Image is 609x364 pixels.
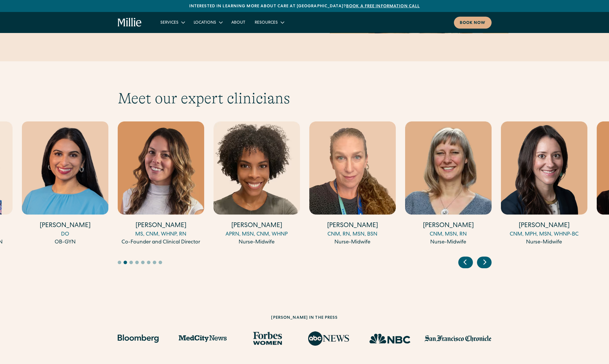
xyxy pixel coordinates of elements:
img: San Francisco Chronicle logo [424,335,492,342]
a: Book now [454,17,492,29]
h4: [PERSON_NAME] [501,222,587,231]
button: Go to slide 7 [153,261,156,264]
div: 5 / 17 [309,121,396,247]
a: About [227,18,250,27]
a: [PERSON_NAME]CNM, MSN, RNNurse-Midwife [405,121,492,246]
div: CNM, MPH, MSN, WHNP-BC [501,231,587,238]
div: APRN, MSN, CNM, WHNP [214,231,300,238]
div: Next slide [477,257,492,268]
div: Locations [194,20,216,26]
img: Forbes Women logo [247,330,288,347]
div: Co-Founder and Clinical Director [118,238,204,246]
div: Nurse-Midwife [405,238,492,246]
div: 3 / 17 [118,121,204,247]
img: ABC News logo [308,330,349,347]
button: Go to slide 4 [135,261,139,264]
div: 7 / 17 [501,121,587,247]
div: Services [156,18,189,27]
h4: [PERSON_NAME] [309,222,396,231]
div: Nurse-Midwife [501,238,587,246]
a: Book a free information call [346,4,420,8]
button: Go to slide 8 [159,261,162,264]
div: Locations [189,18,227,27]
a: [PERSON_NAME]APRN, MSN, CNM, WHNPNurse-Midwife [214,121,300,246]
button: Go to slide 2 [124,261,127,264]
div: Nurse-Midwife [309,238,396,246]
h2: [PERSON_NAME] in the press [192,315,417,321]
div: DO [22,231,108,238]
a: [PERSON_NAME]MS, CNM, WHNP, RNCo-Founder and Clinical Director [118,121,204,246]
div: CNM, MSN, RN [405,231,492,238]
img: NBC Logo [369,334,410,344]
div: Resources [250,18,288,27]
h4: [PERSON_NAME] [118,222,204,231]
a: [PERSON_NAME]DOOB-GYN [22,121,108,246]
img: MedCity News logo [179,335,227,342]
div: OB-GYN [22,238,108,246]
div: MS, CNM, WHNP, RN [118,231,204,238]
button: Go to slide 5 [141,261,145,264]
button: Go to slide 6 [147,261,150,264]
a: [PERSON_NAME]CNM, RN, MSN, BSNNurse-Midwife [309,121,396,246]
div: Resources [255,20,278,26]
h4: [PERSON_NAME] [405,222,492,231]
div: 6 / 17 [405,121,492,247]
img: Bloomberg logo [118,335,159,343]
a: [PERSON_NAME]CNM, MPH, MSN, WHNP-BCNurse-Midwife [501,121,587,246]
h2: Meet our expert clinicians [118,89,492,107]
div: Nurse-Midwife [214,238,300,246]
div: Previous slide [458,257,473,268]
h4: [PERSON_NAME] [214,222,300,231]
a: home [118,18,142,27]
div: 2 / 17 [22,121,108,247]
div: Book now [460,20,486,26]
div: Services [160,20,178,26]
button: Go to slide 3 [129,261,133,264]
div: 4 / 17 [214,121,300,247]
button: Go to slide 1 [118,261,121,264]
div: CNM, RN, MSN, BSN [309,231,396,238]
h4: [PERSON_NAME] [22,222,108,231]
